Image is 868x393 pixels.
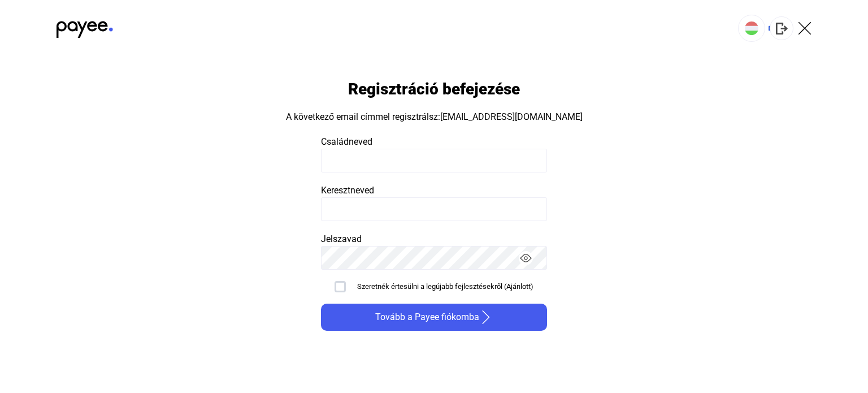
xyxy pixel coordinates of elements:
button: HU [738,15,765,42]
span: Keresztneved [321,185,374,196]
span: Tovább a Payee fiókomba [375,310,479,324]
div: A következő email címmel regisztrálsz: [286,110,583,124]
strong: [EMAIL_ADDRESS][DOMAIN_NAME] [440,111,583,122]
button: Tovább a Payee fiókombaarrow-right-white [321,304,547,331]
img: arrow-right-white [479,310,493,324]
div: Szeretnék értesülni a legújabb fejlesztésekről (Ajánlott) [357,281,533,292]
span: Jelszavad [321,234,362,244]
span: Családneved [321,136,372,147]
h1: Regisztráció befejezése [348,79,520,99]
img: logout-grey [776,23,788,34]
button: logout-grey [770,16,793,40]
img: eyes-on.svg [520,252,532,264]
img: black-payee-blue-dot.svg [57,15,113,38]
img: HU [745,21,758,35]
img: X [798,21,811,35]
